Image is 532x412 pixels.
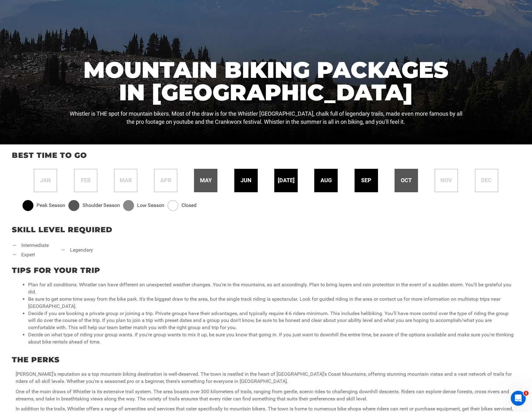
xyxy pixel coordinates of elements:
[68,110,464,126] p: Whistler is THE spot for mountain bikers. Most of the draw is for the Whistler [GEOGRAPHIC_DATA],...
[12,224,520,235] p: Skill Level Required
[120,176,132,184] span: mar
[12,265,520,276] p: Tips for your trip
[40,176,51,184] span: jan
[481,176,492,184] span: dec
[524,391,529,396] span: 1
[181,202,196,209] span: Closed
[511,391,526,406] iframe: Intercom live chat
[37,202,65,209] span: Peak Season
[160,176,171,184] span: apr
[82,202,120,209] span: Shoulder Season
[16,388,516,403] p: One of the main draws of Whistler is its extensive trail system. The area boasts over 300 kilomet...
[61,247,93,254] li: legendary
[68,58,464,103] h1: Mountain Biking Packages in [GEOGRAPHIC_DATA]
[12,251,17,259] span: —
[440,176,452,184] span: nov
[81,176,91,184] span: feb
[321,176,332,184] span: aug
[12,251,49,259] li: expert
[28,296,516,310] li: Be sure to get some time away from the bike park. It's the biggest draw to the area, but the sing...
[28,310,516,332] li: Decide if you are booking a private group or joining a trip. Private groups have their advantages...
[61,247,65,254] span: —
[200,176,212,184] span: may
[28,331,516,346] li: Decide on what type of riding your group wants. If you're group wants to mix it up, be sure you k...
[278,176,295,184] span: [DATE]
[12,354,520,365] p: The Perks
[12,242,49,249] li: intermediate
[16,371,516,385] p: [PERSON_NAME]'s reputation as a top mountain biking destination is well-deserved. The town is nes...
[361,176,371,184] span: sep
[12,242,17,249] span: —
[401,176,412,184] span: oct
[137,202,164,209] span: Low Season
[241,176,251,184] span: jun
[12,150,520,161] p: Best time to go
[28,281,516,296] li: Plan for all conditions. Whistler can have different an unexpected weather changes. You're in the...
